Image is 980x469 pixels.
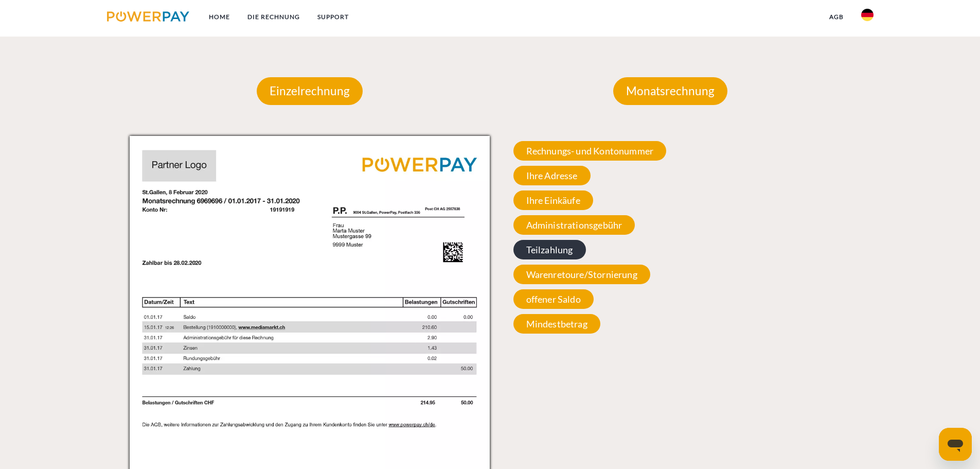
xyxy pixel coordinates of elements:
[107,11,190,22] img: logo-powerpay.svg
[200,8,239,26] a: Home
[513,190,593,210] span: Ihre Einkäufe
[309,8,358,26] a: SUPPORT
[513,166,591,185] span: Ihre Adresse
[513,314,600,334] span: Mindestbetrag
[513,265,650,284] span: Warenretoure/Stornierung
[239,8,309,26] a: DIE RECHNUNG
[513,240,586,259] span: Teilzahlung
[257,77,363,105] p: Einzelrechnung
[821,8,852,26] a: agb
[513,215,635,235] span: Administrationsgebühr
[613,77,727,105] p: Monatsrechnung
[861,9,874,21] img: de
[939,428,972,461] iframe: Schaltfläche zum Öffnen des Messaging-Fensters
[513,141,667,161] span: Rechnungs- und Kontonummer
[513,289,594,309] span: offener Saldo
